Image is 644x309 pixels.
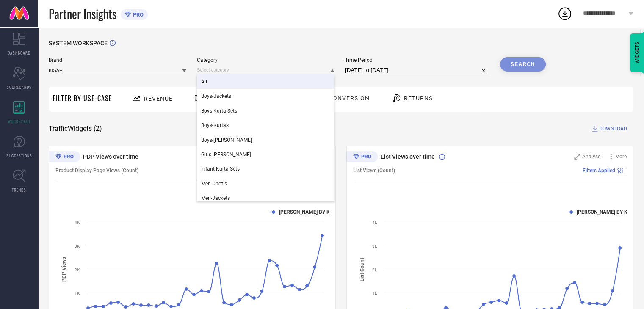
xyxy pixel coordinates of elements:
[201,166,240,172] span: Infant-Kurta Sets
[75,268,80,272] text: 2K
[49,57,186,63] span: Brand
[557,6,572,21] div: Open download list
[197,89,334,103] div: Boys-Jackets
[372,268,377,272] text: 2L
[346,151,378,164] div: Premium
[12,187,26,193] span: TRENDS
[353,168,395,174] span: List Views (Count)
[279,209,341,215] text: [PERSON_NAME] BY KISAH
[75,291,80,295] text: 1K
[345,65,489,75] input: Select time period
[359,257,365,281] tspan: List Count
[197,74,334,89] div: All
[197,104,334,118] div: Boys-Kurta Sets
[582,154,600,160] span: Analyse
[197,147,334,162] div: Girls-Kurta Sets
[7,84,32,90] span: SCORECARDS
[201,195,230,201] span: Men-Jackets
[372,220,377,225] text: 4L
[201,122,229,128] span: Boys-Kurtas
[49,5,116,22] span: Partner Insights
[197,191,334,205] div: Men-Jackets
[75,220,80,225] text: 4K
[53,93,112,103] span: Filter By Use-Case
[197,133,334,147] div: Boys-Nehru Jackets
[329,95,370,102] span: Conversion
[131,11,144,18] span: PRO
[625,168,627,174] span: |
[372,291,377,295] text: 1L
[55,168,138,174] span: Product Display Page Views (Count)
[404,95,433,102] span: Returns
[75,244,80,248] text: 3K
[583,168,615,174] span: Filters Applied
[49,151,80,164] div: Premium
[201,137,252,143] span: Boys-[PERSON_NAME]
[6,152,32,159] span: SUGGESTIONS
[381,153,435,160] span: List Views over time
[372,244,377,248] text: 3L
[345,57,489,63] span: Time Period
[197,177,334,191] div: Men-Dhotis
[577,209,639,215] text: [PERSON_NAME] BY KISAH
[197,66,334,74] input: Select category
[201,108,237,114] span: Boys-Kurta Sets
[49,40,108,47] span: SYSTEM WORKSPACE
[83,153,138,160] span: PDP Views over time
[8,50,30,56] span: DASHBOARD
[197,57,334,63] span: Category
[144,95,173,102] span: Revenue
[197,162,334,176] div: Infant-Kurta Sets
[49,124,102,133] span: Traffic Widgets ( 2 )
[201,93,231,99] span: Boys-Jackets
[615,154,627,160] span: More
[61,257,67,282] tspan: PDP Views
[8,118,31,124] span: WORKSPACE
[599,124,627,133] span: DOWNLOAD
[201,79,207,85] span: All
[574,154,580,160] svg: Zoom
[197,118,334,132] div: Boys-Kurtas
[201,181,227,187] span: Men-Dhotis
[201,152,251,157] span: Girls-[PERSON_NAME]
